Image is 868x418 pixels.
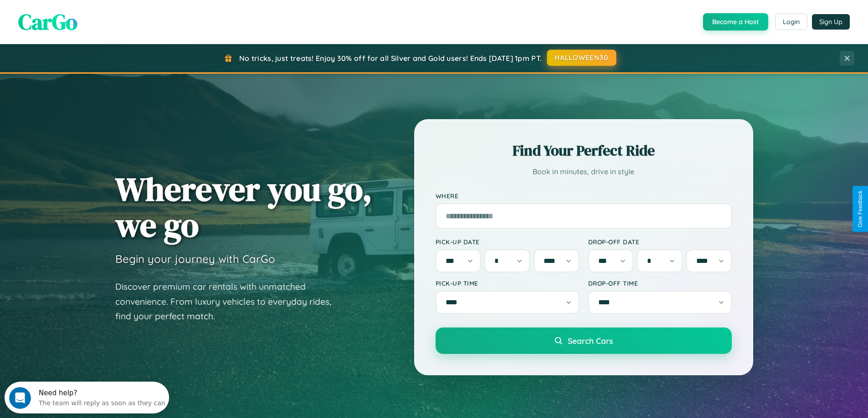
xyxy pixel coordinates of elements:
[568,336,613,346] span: Search Cars
[588,238,732,246] label: Drop-off Date
[436,165,732,178] p: Book in minutes, drive in style
[115,171,372,243] h1: Wherever you go, we go
[34,15,161,25] div: The team will reply as soon as they can
[703,13,768,30] button: Become a Host
[239,54,542,63] span: No tricks, just treats! Enjoy 30% off for all Silver and Gold users! Ends [DATE] 1pm PT.
[5,382,169,413] iframe: Intercom live chat discovery launcher
[115,252,275,266] h3: Begin your journey with CarGo
[588,279,732,287] label: Drop-off Time
[436,141,732,161] h2: Find Your Perfect Ride
[4,4,169,29] div: Open Intercom Messenger
[436,279,579,287] label: Pick-up Time
[547,50,616,66] button: HALLOWEEN30
[115,279,343,324] p: Discover premium car rentals with unmatched convenience. From luxury vehicles to everyday rides, ...
[18,7,77,37] span: CarGo
[436,192,732,200] label: Where
[857,191,863,227] div: Give Feedback
[436,238,579,246] label: Pick-up Date
[812,14,850,30] button: Sign Up
[34,8,161,15] div: Need help?
[775,14,807,30] button: Login
[9,387,31,409] iframe: Intercom live chat
[436,327,732,354] button: Search Cars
